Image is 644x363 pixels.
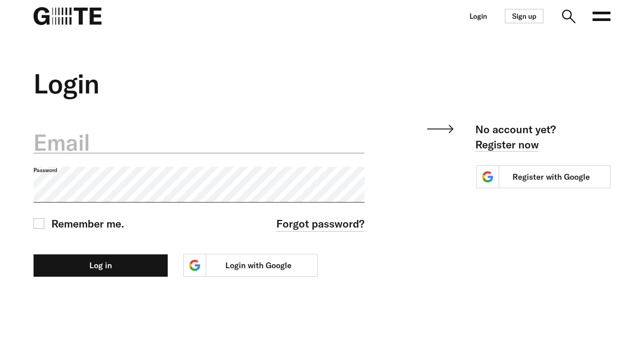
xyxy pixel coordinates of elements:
[34,254,168,277] button: Log in
[34,68,364,99] h2: Login
[505,9,543,23] a: Sign up
[453,122,556,152] p: No account yet?
[34,218,44,229] input: Remember me.
[183,254,318,277] a: Login with Google
[34,127,364,158] label: Email
[34,7,102,25] img: G=TE
[51,216,124,231] span: Remember me.
[470,13,487,20] a: Login
[34,167,364,174] label: Password
[476,165,610,188] a: Register with Google
[475,138,539,152] a: Register now
[427,122,453,133] img: svg+xml;base64,PHN2ZyB4bWxucz0iaHR0cDovL3d3dy53My5vcmcvMjAwMC9zdmciIHdpZHRoPSI1OS42MTYiIGhlaWdodD...
[276,216,364,232] a: Forgot password?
